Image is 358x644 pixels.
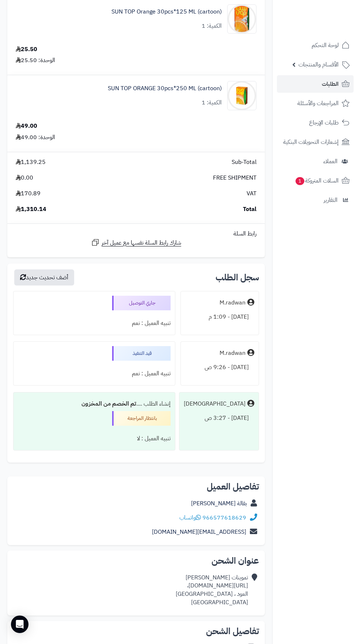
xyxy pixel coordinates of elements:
[16,45,37,54] div: 25.50
[297,98,339,108] span: المراجعات والأسئلة
[16,122,37,130] div: 49.00
[16,158,46,166] span: 1,139.25
[216,273,259,282] h3: سجل الطلب
[91,238,181,247] a: شارك رابط السلة نفسها مع عميل آخر
[14,269,74,285] button: أضف تحديث جديد
[295,176,339,186] span: السلات المتروكة
[13,556,259,565] h2: عنوان الشحن
[112,346,171,361] div: قيد التنفيذ
[277,172,354,189] a: السلات المتروكة1
[112,296,171,310] div: جاري التوصيل
[18,397,171,411] div: إنشاء الطلب ....
[277,133,354,151] a: إشعارات التحويلات البنكية
[13,627,259,636] h2: تفاصيل الشحن
[184,400,245,408] div: [DEMOGRAPHIC_DATA]
[323,156,338,166] span: العملاء
[10,230,262,238] div: رابط السلة
[309,118,339,128] span: طلبات الإرجاع
[220,349,245,357] div: M.radwan
[18,432,171,446] div: تنبيه العميل : لا
[308,18,351,33] img: logo-2.png
[277,191,354,209] a: التقارير
[277,37,354,54] a: لوحة التحكم
[16,189,41,198] span: 170.89
[322,79,339,89] span: الطلبات
[179,513,201,522] a: واتساب
[277,75,354,93] a: الطلبات
[277,95,354,112] a: المراجعات والأسئلة
[277,153,354,170] a: العملاء
[18,316,171,330] div: تنبيه العميل : نعم
[111,8,222,16] a: SUN TOP Orange 30pcs*125 ML (cartoon)
[108,84,222,93] a: SUN TOP ORANGE 30pcs*250 ML (cartoon)
[324,195,338,205] span: التقارير
[16,205,46,214] span: 1,310.14
[220,299,245,307] div: M.radwan
[112,411,171,426] div: بانتظار المراجعة
[296,177,304,185] span: 1
[277,114,354,131] a: طلبات الإرجاع
[202,22,222,30] div: الكمية: 1
[184,411,254,425] div: [DATE] - 3:27 ص
[16,174,33,182] span: 0.00
[18,367,171,381] div: تنبيه العميل : نعم
[102,239,181,247] span: شارك رابط السلة نفسها مع عميل آخر
[202,99,222,107] div: الكمية: 1
[283,137,339,147] span: إشعارات التحويلات البنكية
[202,513,246,522] a: 966577618629
[247,189,256,198] span: VAT
[185,310,254,324] div: [DATE] - 1:09 م
[185,360,254,375] div: [DATE] - 9:26 ص
[152,528,246,536] a: [EMAIL_ADDRESS][DOMAIN_NAME]
[213,174,256,182] span: FREE SHIPMENT
[228,4,256,34] img: 1748070590-81k392PEHFL._AC_SL1500-90x90.jpg
[16,56,55,65] div: الوحدة: 25.50
[312,40,339,50] span: لوحة التحكم
[16,133,55,142] div: الوحدة: 49.00
[232,158,256,166] span: Sub-Total
[176,574,248,607] div: تموينات [PERSON_NAME] [URL][DOMAIN_NAME]، العود ، [GEOGRAPHIC_DATA] [GEOGRAPHIC_DATA]
[81,399,136,408] b: تم الخصم من المخزون
[11,616,28,633] div: Open Intercom Messenger
[243,205,256,214] span: Total
[13,482,259,491] h2: تفاصيل العميل
[228,81,256,110] img: 1748071204-18086a24-7df5-4f50-b8e5-59458292-90x90.jpg
[298,60,339,70] span: الأقسام والمنتجات
[191,499,247,508] a: بقالة [PERSON_NAME]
